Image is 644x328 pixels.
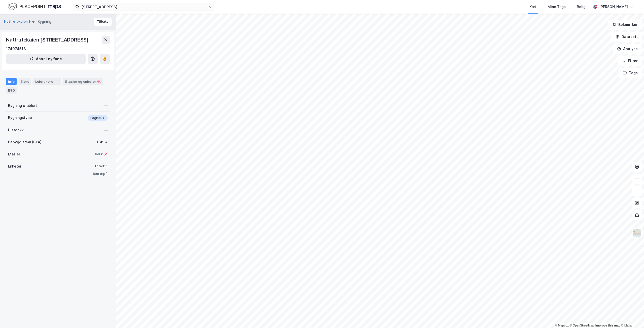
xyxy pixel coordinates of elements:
[608,20,642,30] button: Bokmerker
[619,304,644,328] iframe: Chat Widget
[6,46,26,52] div: 174074518
[618,56,642,66] button: Filter
[6,36,90,44] div: Nattrutekaien [STREET_ADDRESS]
[577,4,586,10] div: Bolig
[8,163,21,169] div: Enheter
[65,79,101,84] div: Etasjer og enheter
[19,78,31,85] div: Eiere
[529,4,536,10] div: Kart
[8,115,32,121] div: Bygningstype
[6,54,86,64] button: Åpne i ny fane
[619,68,642,78] button: Tags
[8,139,42,145] div: Bebygd areal (BYA)
[611,32,642,42] button: Datasett
[38,19,51,25] div: Bygning
[6,78,17,85] div: Info
[106,163,108,169] div: 1
[104,127,108,133] div: —
[632,228,642,238] img: Z
[94,18,112,26] button: Tilbake
[6,87,17,94] div: ESG
[97,139,108,145] div: 138 ㎡
[54,79,59,84] div: 1
[613,44,642,54] button: Analyse
[599,4,628,10] div: [PERSON_NAME]
[8,127,24,133] div: Historikk
[95,152,103,156] div: Heis:
[93,172,105,176] div: Næring:
[555,324,569,327] a: Mapbox
[595,324,620,327] a: Improve this map
[94,164,105,168] div: Totalt:
[104,103,108,109] div: —
[4,19,32,24] button: Nattrutekaien 9
[8,103,37,109] div: Bygning etablert
[619,304,644,328] div: Kontrollprogram for chat
[8,151,20,157] div: Etasjer
[8,2,61,11] img: logo.f888ab2527a4732fd821a326f86c7f29.svg
[548,4,566,10] div: Mine Tags
[79,3,208,11] input: Søk på adresse, matrikkel, gårdeiere, leietakere eller personer
[33,78,61,85] div: Leietakere
[570,324,594,327] a: OpenStreetMap
[106,171,108,177] div: 1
